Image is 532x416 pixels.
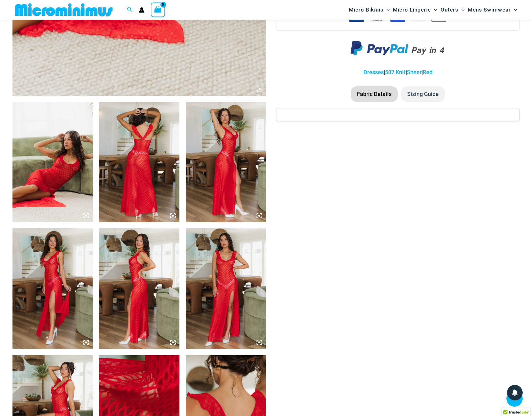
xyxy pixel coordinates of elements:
[423,69,432,75] a: Red
[468,2,511,18] span: Mens Swimwear
[351,86,398,102] li: Fabric Details
[99,228,179,349] img: Sometimes Red 587 Dress
[401,86,445,102] li: Sizing Guide
[151,2,165,17] a: View Shopping Cart, empty
[127,6,133,14] a: Search icon link
[385,69,394,75] a: 587
[393,2,431,18] span: Micro Lingerie
[466,2,519,18] a: Mens SwimwearMenu ToggleMenu Toggle
[349,2,383,18] span: Micro Bikinis
[441,2,458,18] span: Outers
[276,68,520,77] p: | | | |
[511,2,517,18] span: Menu Toggle
[407,69,422,75] a: Sheer
[458,2,465,18] span: Menu Toggle
[383,2,390,18] span: Menu Toggle
[139,7,144,13] a: Account icon link
[346,1,520,19] nav: Site Navigation
[391,2,439,18] a: Micro LingerieMenu ToggleMenu Toggle
[12,3,115,17] img: MM SHOP LOGO FLAT
[439,2,466,18] a: OutersMenu ToggleMenu Toggle
[12,228,93,349] img: Sometimes Red 587 Dress
[186,102,266,222] img: Sometimes Red 587 Dress
[99,102,179,222] img: Sometimes Red 587 Dress
[431,2,437,18] span: Menu Toggle
[364,69,384,75] a: Dresses
[347,2,391,18] a: Micro BikinisMenu ToggleMenu Toggle
[12,102,93,222] img: Sometimes Red 587 Dress
[186,228,266,349] img: Sometimes Red 587 Dress
[396,69,406,75] a: Knit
